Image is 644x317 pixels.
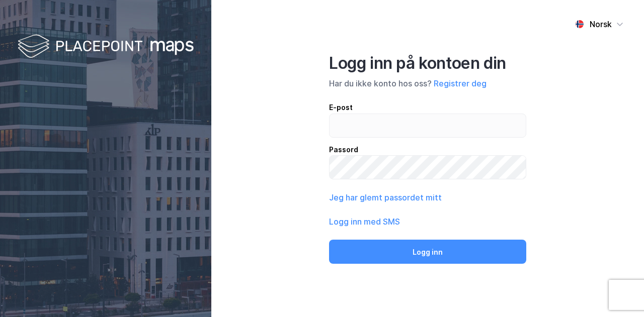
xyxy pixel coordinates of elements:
div: Norsk [590,18,612,30]
div: Har du ikke konto hos oss? [329,77,526,89]
div: Logg inn på kontoen din [329,53,526,73]
button: Jeg har glemt passordet mitt [329,191,442,203]
button: Logg inn [329,240,526,264]
img: logo-white.f07954bde2210d2a523dddb988cd2aa7.svg [18,32,194,62]
div: E-post [329,101,526,114]
div: Passord [329,144,526,156]
button: Registrer deg [434,77,487,89]
button: Logg inn med SMS [329,216,400,228]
